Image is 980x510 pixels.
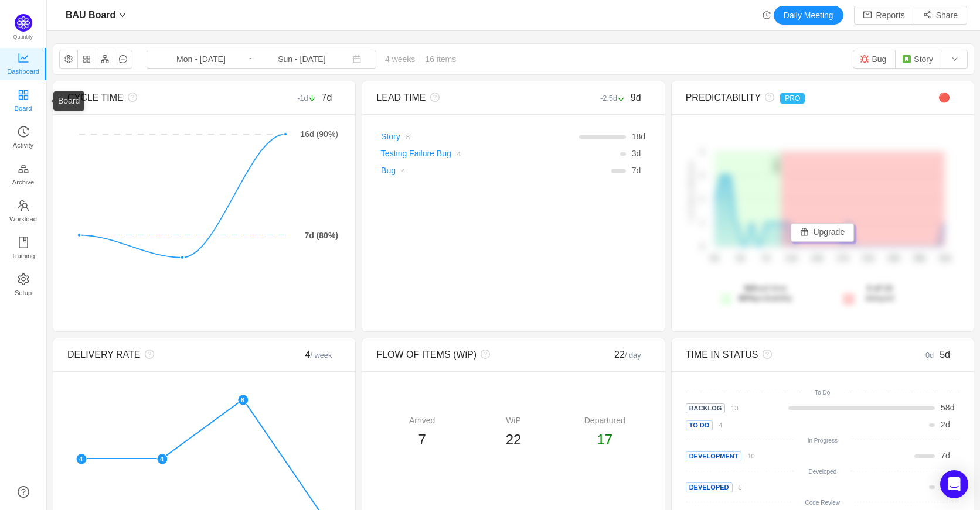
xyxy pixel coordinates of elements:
small: 10 [747,453,754,460]
div: DELIVERY RATE [67,348,273,362]
img: Quantify [15,14,32,32]
span: 🔴 [938,93,950,102]
span: 4 [305,350,332,360]
span: probability [739,293,792,303]
div: PREDICTABILITY [686,91,891,105]
span: 58 [941,403,950,412]
span: d [632,149,641,158]
a: Training [18,237,29,261]
button: Story [895,50,942,69]
div: TIME IN STATUS [686,348,891,362]
i: icon: arrow-down [308,94,316,102]
span: Developed [686,482,733,492]
a: Activity [18,126,29,150]
a: Story [381,132,400,141]
a: 10 [741,451,754,460]
i: icon: appstore [18,89,29,101]
span: BAU Board [66,6,115,25]
tspan: 0d [710,255,718,263]
span: delayed [865,283,894,303]
img: 10303 [860,54,869,64]
a: Archive [18,163,29,187]
i: icon: history [18,126,29,138]
div: FLOW OF ITEMS (WiP) [376,348,581,362]
input: End date [254,53,349,66]
button: icon: mailReports [854,6,914,25]
span: d [632,166,641,175]
span: lead time [739,283,792,303]
i: icon: question-circle [141,350,154,359]
small: 13 [731,405,738,412]
a: 13 [725,403,738,412]
tspan: 31d [939,255,951,263]
a: icon: question-circle [18,486,29,498]
small: Developed [808,468,836,475]
button: Daily Meeting [774,6,843,25]
i: icon: history [763,11,771,19]
button: icon: appstore [77,50,96,69]
span: 4 weeks [376,54,465,64]
span: Activity [13,134,33,157]
tspan: 21d [862,255,874,263]
tspan: 1 [700,220,704,227]
div: WiP [468,415,559,427]
i: icon: question-circle [758,350,772,359]
small: 5 [739,484,742,491]
small: / week [310,351,332,360]
a: 4 [396,166,405,175]
span: Development [686,451,742,461]
tspan: 28d [913,255,925,263]
a: Setup [18,274,29,297]
span: PRO [780,93,805,104]
small: / day [625,351,641,360]
span: 18 [632,132,641,141]
span: Quantify [13,34,33,40]
span: Backlog [686,403,726,413]
span: 7 [632,166,637,175]
a: 5 [733,482,742,491]
span: Workload [9,207,37,231]
a: 4 [713,420,722,429]
i: icon: question-circle [761,93,774,102]
button: icon: message [114,50,132,69]
button: icon: apartment [96,50,114,69]
span: d [941,420,950,429]
tspan: 17d [836,255,848,263]
small: To Do [815,389,830,396]
span: Setup [15,281,32,304]
img: story.svg [902,54,911,64]
strong: 9d [744,283,753,293]
span: CYCLE TIME [67,93,124,102]
small: 0d [925,351,940,360]
tspan: 0 [700,243,704,250]
a: Dashboard [18,53,29,76]
span: Board [15,97,32,120]
i: icon: gold [18,163,29,174]
tspan: 11d [785,255,797,263]
a: Bug [381,166,396,175]
button: icon: giftUpgrade [791,223,854,242]
small: In Progress [808,437,838,444]
span: 22 [506,432,522,447]
tspan: 24d [887,255,899,263]
span: To Do [686,420,713,430]
span: Training [11,244,35,268]
a: 4 [451,149,461,158]
text: # of items delivered [688,162,695,222]
span: d [941,451,950,460]
small: 4 [457,150,461,158]
div: Arrived [376,415,468,427]
i: icon: setting [18,273,29,285]
i: icon: question-circle [426,93,440,102]
i: icon: team [18,200,29,211]
a: Testing Failure Bug [381,149,451,158]
i: icon: arrow-down [617,94,625,102]
i: icon: down [119,12,126,19]
small: 8 [406,134,410,141]
small: -2.5d [600,94,631,102]
tspan: 14d [811,255,822,263]
i: icon: book [18,237,29,248]
strong: 3 of 13 [866,283,892,293]
button: icon: down [942,50,968,69]
tspan: 2 [700,196,704,203]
